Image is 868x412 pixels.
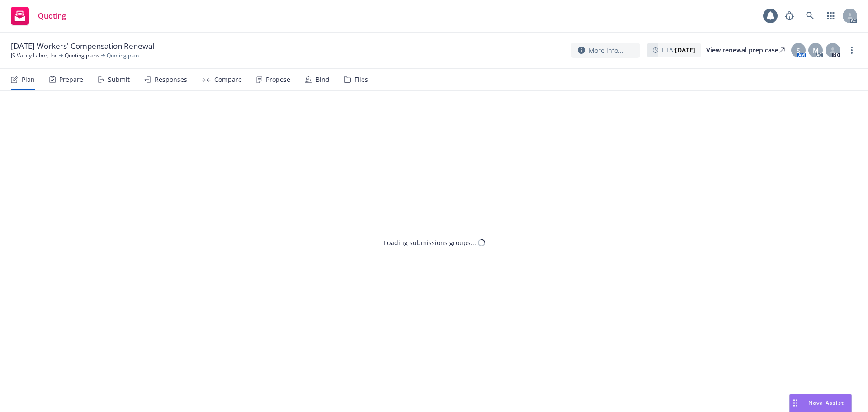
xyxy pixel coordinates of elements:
a: Switch app [822,7,840,25]
div: Submit [108,76,130,83]
span: Quoting plan [107,52,139,60]
div: Prepare [59,76,83,83]
a: more [846,45,857,56]
a: JS Valley Labor, Inc [11,52,57,60]
a: Search [801,7,819,25]
button: Nova Assist [789,394,852,412]
span: More info... [589,46,623,55]
div: Drag to move [790,394,801,412]
div: Bind [316,76,330,83]
span: S [797,46,800,55]
span: Quoting [38,12,66,19]
a: Quoting plans [65,52,99,60]
span: Nova Assist [808,399,844,407]
div: Responses [155,76,187,83]
div: Plan [22,76,35,83]
strong: [DATE] [675,46,695,54]
span: [DATE] Workers' Compensation Renewal [11,41,154,52]
div: Loading submissions groups... [384,238,476,247]
a: View renewal prep case [706,43,785,57]
span: ETA : [662,45,695,55]
span: M [813,46,819,55]
div: Compare [214,76,242,83]
a: Quoting [7,3,70,28]
button: More info... [571,43,640,58]
div: View renewal prep case [706,43,785,57]
div: Propose [266,76,290,83]
a: Report a Bug [780,7,798,25]
div: Files [354,76,368,83]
